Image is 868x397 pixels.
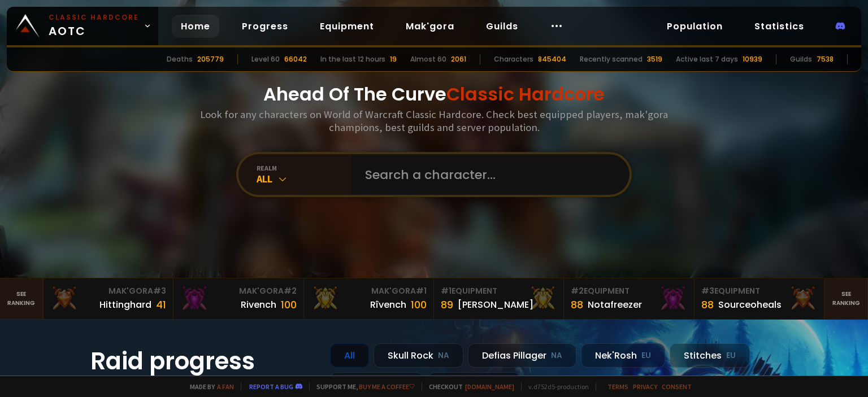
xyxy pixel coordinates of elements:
[465,382,514,391] a: [DOMAIN_NAME]
[641,350,651,361] small: EU
[580,54,643,64] div: Recently scanned
[183,382,234,391] span: Made by
[251,54,280,64] div: Level 60
[745,15,813,38] a: Statistics
[718,298,782,312] div: Sourceoheals
[743,54,762,64] div: 10939
[50,285,166,297] div: Mak'Gora
[588,298,642,312] div: Notafreezer
[411,297,427,312] div: 100
[571,285,584,296] span: # 2
[410,54,446,64] div: Almost 60
[701,297,714,312] div: 88
[249,382,293,391] a: Report a bug
[241,298,276,312] div: Rivench
[390,54,397,64] div: 19
[676,54,738,64] div: Active last 7 days
[571,297,583,312] div: 88
[551,350,562,361] small: NA
[49,12,139,23] small: Classic Hardcore
[217,382,234,391] a: a fan
[571,285,687,297] div: Equipment
[263,81,605,108] h1: Ahead Of The Curve
[359,382,415,391] a: Buy me a coffee
[695,278,824,319] a: #3Equipment88Sourceoheals
[458,298,533,312] div: [PERSON_NAME]
[173,278,303,319] a: Mak'Gora#2Rivench100
[311,15,383,38] a: Equipment
[90,343,316,379] h1: Raid progress
[538,54,566,64] div: 845404
[257,164,351,172] div: realm
[817,54,834,64] div: 7538
[320,54,385,64] div: In the last 12 hours
[374,343,463,368] div: Skull Rock
[153,285,166,296] span: # 3
[701,285,817,297] div: Equipment
[167,54,193,64] div: Deaths
[581,343,665,368] div: Nek'Rosh
[468,343,576,368] div: Defias Pillager
[658,15,732,38] a: Population
[358,154,616,195] input: Search a character...
[428,372,520,396] div: Soulseeker
[521,382,589,391] span: v. d752d5 - production
[284,285,297,296] span: # 2
[311,285,427,297] div: Mak'Gora
[99,298,151,312] div: Hittinghard
[197,54,224,64] div: 205779
[309,382,415,391] span: Support me,
[44,278,173,319] a: Mak'Gora#3Hittinghard41
[564,278,694,319] a: #2Equipment88Notafreezer
[7,7,158,45] a: Classic HardcoreAOTC
[257,172,351,185] div: All
[441,285,557,297] div: Equipment
[701,285,714,296] span: # 3
[647,54,662,64] div: 3519
[416,285,427,296] span: # 1
[438,350,449,361] small: NA
[441,285,452,296] span: # 1
[633,382,657,391] a: Privacy
[370,298,406,312] div: Rîvench
[330,372,423,396] div: Doomhowl
[441,297,453,312] div: 89
[397,15,463,38] a: Mak'gora
[451,54,466,64] div: 2061
[156,297,166,312] div: 41
[670,343,750,368] div: Stitches
[284,54,307,64] div: 66042
[494,54,533,64] div: Characters
[196,108,672,134] h3: Look for any characters on World of Warcraft Classic Hardcore. Check best equipped players, mak'g...
[330,343,369,368] div: All
[790,54,812,64] div: Guilds
[477,15,527,38] a: Guilds
[180,285,296,297] div: Mak'Gora
[49,12,139,40] span: AOTC
[434,278,564,319] a: #1Equipment89[PERSON_NAME]
[422,382,514,391] span: Checkout
[281,297,297,312] div: 100
[172,15,219,38] a: Home
[824,278,868,319] a: Seeranking
[446,81,605,107] span: Classic Hardcore
[233,15,297,38] a: Progress
[607,382,628,391] a: Terms
[304,278,434,319] a: Mak'Gora#1Rîvench100
[726,350,736,361] small: EU
[662,382,692,391] a: Consent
